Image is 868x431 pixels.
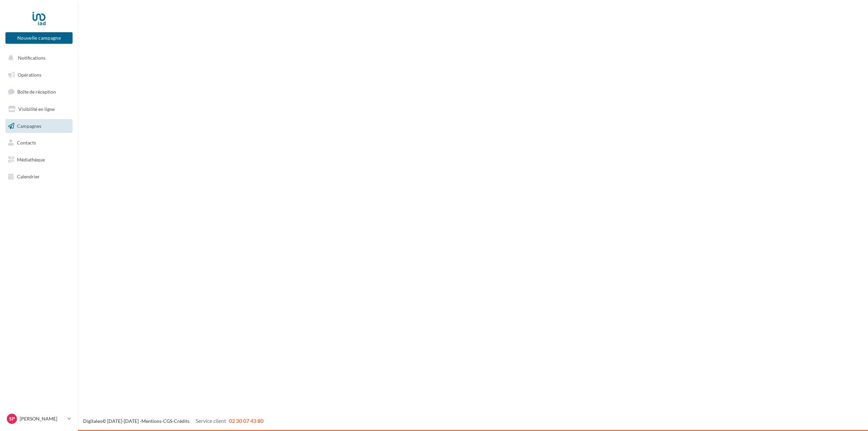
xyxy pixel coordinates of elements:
[163,418,172,424] a: CGS
[141,418,161,424] a: Mentions
[4,102,74,116] a: Visibilité en ligne
[17,157,45,162] span: Médiathèque
[4,153,74,167] a: Médiathèque
[5,412,73,425] a: Sp [PERSON_NAME]
[17,123,41,129] span: Campagnes
[4,84,74,99] a: Boîte de réception
[83,418,102,424] a: Digitaleo
[20,415,65,422] p: [PERSON_NAME]
[18,72,41,78] span: Opérations
[4,136,74,150] a: Contacts
[174,418,190,424] a: Crédits
[5,32,73,44] button: Nouvelle campagne
[17,89,56,95] span: Boîte de réception
[9,415,15,422] span: Sp
[4,119,74,133] a: Campagnes
[83,418,263,424] span: © [DATE]-[DATE] - - -
[4,68,74,82] a: Opérations
[196,417,226,424] span: Service client
[18,106,55,112] span: Visibilité en ligne
[4,170,74,184] a: Calendrier
[18,55,45,61] span: Notifications
[17,140,36,145] span: Contacts
[4,51,71,65] button: Notifications
[229,417,263,424] span: 02 30 07 43 80
[17,174,40,179] span: Calendrier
